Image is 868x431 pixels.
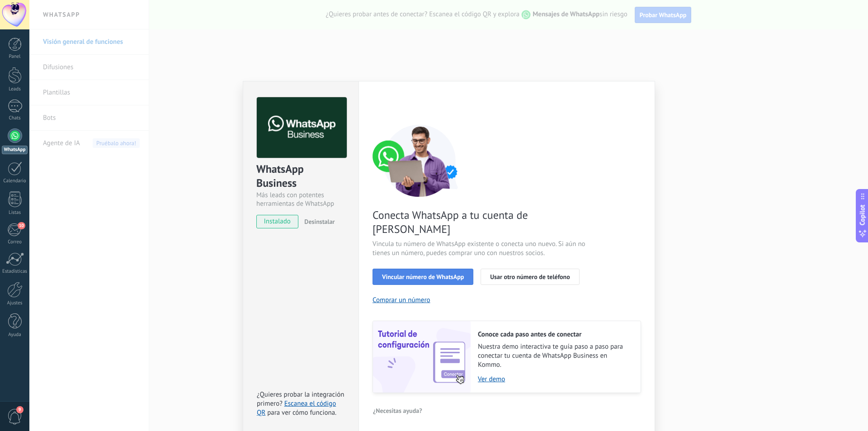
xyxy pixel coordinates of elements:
button: Comprar un número [373,296,430,304]
div: WhatsApp Business [256,162,345,191]
a: Escanea el código QR [257,399,336,417]
span: para ver cómo funciona. [267,408,336,417]
span: 9 [16,406,24,413]
span: ¿Necesitas ayuda? [373,407,422,414]
span: Usar otro número de teléfono [490,274,570,280]
span: ¿Quieres probar la integración primero? [257,390,344,408]
button: Usar otro número de teléfono [481,269,579,285]
h2: Conoce cada paso antes de conectar [478,330,632,339]
span: Desinstalar [304,218,335,226]
button: Vincular número de WhatsApp [373,269,473,285]
div: Estadísticas [2,269,28,275]
div: Calendario [2,178,28,184]
div: WhatsApp [2,146,28,154]
div: Correo [2,239,28,245]
span: Conecta WhatsApp a tu cuenta de [PERSON_NAME] [373,208,588,236]
div: Ajustes [2,300,28,306]
button: ¿Necesitas ayuda? [373,404,423,417]
button: Desinstalar [301,215,335,228]
span: Vincular número de WhatsApp [382,274,464,280]
span: Copilot [858,204,867,225]
img: logo_main.png [257,97,347,158]
div: Ayuda [2,332,28,338]
div: Chats [2,115,28,121]
a: Ver demo [478,375,632,384]
div: Leads [2,86,28,92]
img: connect number [373,124,467,197]
span: Nuestra demo interactiva te guía paso a paso para conectar tu cuenta de WhatsApp Business en Kommo. [478,342,632,369]
div: Más leads con potentes herramientas de WhatsApp [256,191,345,208]
span: 10 [18,222,25,229]
div: Panel [2,54,28,60]
span: instalado [257,215,298,228]
span: Vincula tu número de WhatsApp existente o conecta uno nuevo. Si aún no tienes un número, puedes c... [373,240,588,258]
div: Listas [2,210,28,216]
